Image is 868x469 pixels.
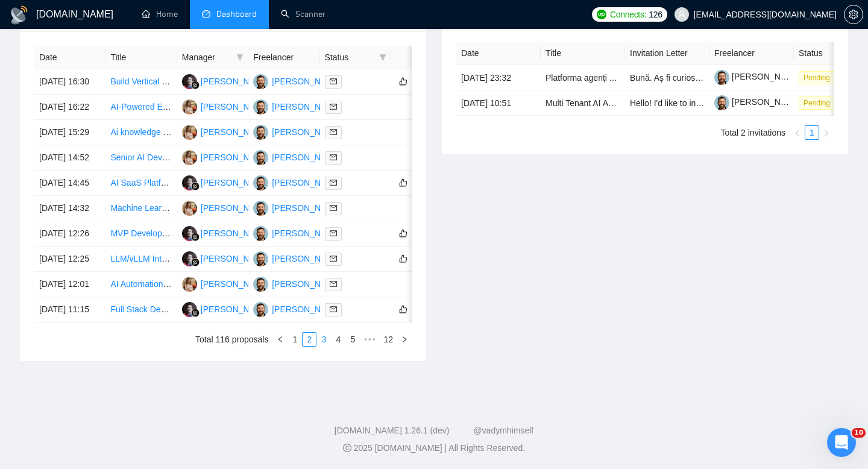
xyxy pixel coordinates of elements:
button: left [790,125,805,140]
span: filter [236,54,244,61]
th: Title [541,42,625,65]
li: Previous Page [790,125,805,140]
a: AI Automation Developer (Video Translation Workflow) [110,279,313,289]
a: SS[PERSON_NAME] [182,253,270,263]
span: like [399,178,407,187]
button: left [273,332,288,347]
span: mail [330,204,337,212]
img: SS [182,302,197,317]
a: SS[PERSON_NAME] [182,228,270,238]
img: VK [253,125,268,140]
a: 1 [805,126,819,139]
span: left [794,130,801,137]
span: mail [330,103,337,110]
img: SS [182,251,197,266]
span: Pending [799,71,835,84]
div: [PERSON_NAME] [272,277,341,291]
th: Date [456,42,541,65]
img: SS [182,175,197,190]
td: [DATE] 23:32 [456,65,541,90]
a: 2 [303,333,316,346]
a: Pending [799,98,840,107]
a: VK[PERSON_NAME] [253,279,341,288]
td: [DATE] 12:25 [34,247,105,272]
td: [DATE] 16:22 [34,95,105,120]
a: AV[PERSON_NAME] [182,279,270,288]
img: SS [182,74,197,89]
li: 3 [316,332,331,347]
iframe: Intercom live chat [827,428,856,457]
td: [DATE] 12:01 [34,272,105,297]
a: 4 [332,333,345,346]
a: SS[PERSON_NAME] [182,177,270,187]
div: [PERSON_NAME] [201,227,270,240]
td: [DATE] 11:15 [34,297,105,323]
span: Manager [182,51,231,64]
span: copyright [343,444,351,452]
li: Previous Page [273,332,288,347]
span: filter [379,54,386,61]
span: mail [330,306,337,313]
td: Platforma agenți AI România [541,65,625,90]
img: gigradar-bm.png [191,81,200,89]
a: AV[PERSON_NAME] [182,101,270,111]
a: VK[PERSON_NAME] [253,127,341,136]
th: Freelancer [709,42,794,65]
div: [PERSON_NAME] [272,303,341,316]
img: VK [253,251,268,266]
td: [DATE] 14:52 [34,145,105,171]
td: AI SaaS Platform Development with Next.js, Supabase & AWS [105,171,177,196]
td: Multi Tenant AI Agent [541,90,625,116]
li: Total 116 proposals [195,332,268,347]
a: VK[PERSON_NAME] [253,76,341,86]
li: Next Page [397,332,412,347]
span: mail [330,280,337,288]
a: VK[PERSON_NAME] [253,152,341,162]
a: VK[PERSON_NAME] [253,203,341,212]
a: VK[PERSON_NAME] [253,101,341,111]
a: AI SaaS Platform Development with Next.js, Supabase & AWS [110,178,344,187]
a: MVP Development: AI-Powered Document Summary & Q&A Platform [110,228,370,238]
div: [PERSON_NAME] [272,252,341,265]
div: 2025 [DOMAIN_NAME] | All Rights Reserved. [10,442,858,455]
a: [DOMAIN_NAME] 1.26.1 (dev) [335,426,450,435]
td: Build Vertical SaaS for Home Services with AI Voice Agent [105,69,177,95]
a: AV[PERSON_NAME] [182,203,270,212]
img: VK [253,150,268,165]
img: AV [182,99,197,115]
div: [PERSON_NAME] [201,151,270,164]
div: [PERSON_NAME] [272,176,341,189]
a: VK[PERSON_NAME] [253,177,341,187]
div: [PERSON_NAME] [201,303,270,316]
a: setting [844,10,863,19]
span: mail [330,78,337,85]
a: Machine Learning Specialist Needed – Farmland Valuation Model (XGBoost/SHAP, Python) [110,203,452,213]
a: AV[PERSON_NAME] [182,152,270,162]
a: 12 [380,333,397,346]
span: like [399,77,407,86]
a: @vadymhimself [473,426,533,435]
a: Senior AI Developer Needed for Productivity and Communication Feature [110,153,384,162]
img: gigradar-bm.png [191,258,200,266]
div: [PERSON_NAME] [201,176,270,189]
td: [DATE] 14:45 [34,171,105,196]
span: user [678,10,686,19]
li: Total 2 invitations [721,125,785,140]
a: [PERSON_NAME] [714,72,801,81]
a: Platforma agenți AI România [546,73,653,83]
td: Machine Learning Specialist Needed – Farmland Valuation Model (XGBoost/SHAP, Python) [105,196,177,221]
a: VK[PERSON_NAME] [253,304,341,313]
a: SS[PERSON_NAME] [182,76,270,86]
td: Senior AI Developer Needed for Productivity and Communication Feature [105,145,177,171]
span: right [823,130,830,137]
img: AV [182,277,197,292]
td: [DATE] 14:32 [34,196,105,221]
button: right [819,125,834,140]
a: searchScanner [281,9,325,19]
div: [PERSON_NAME] [201,100,270,113]
span: Dashboard [216,9,257,19]
td: [DATE] 15:29 [34,120,105,145]
span: mail [330,230,337,237]
a: VK[PERSON_NAME] [253,253,341,263]
th: Date [34,46,105,69]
